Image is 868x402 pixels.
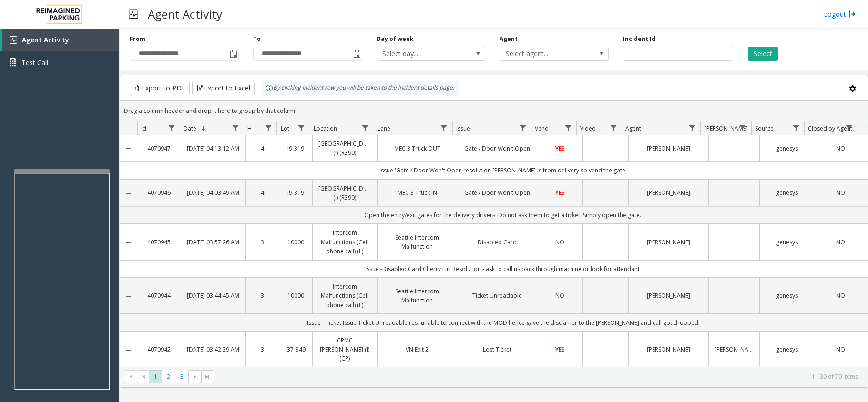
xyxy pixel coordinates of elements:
[318,184,371,202] a: [GEOGRAPHIC_DATA] (I) (R390)
[383,233,451,251] a: Seattle Intercom Malfunction
[836,345,845,353] span: NO
[555,144,565,152] span: YES
[143,144,175,153] a: 4070947
[824,9,856,19] a: Logout
[318,228,371,256] a: Intercom Malfunctions (Cell phone call) (L)
[285,345,306,354] a: I37-349
[377,47,463,60] span: Select day...
[766,345,807,354] a: genesys
[555,291,564,300] span: NO
[543,291,577,300] a: NO
[21,58,48,68] span: Test Call
[377,35,414,43] label: Day of week
[836,291,845,300] span: NO
[314,124,337,132] span: Location
[143,345,175,354] a: 4070942
[580,124,596,132] span: Video
[634,238,703,247] a: [PERSON_NAME]
[143,188,175,197] a: 4070946
[463,238,531,247] a: Disabled Card
[789,121,802,134] a: Source Filter Menu
[143,238,175,247] a: 4070945
[262,121,275,134] a: H Filter Menu
[137,161,868,179] td: issue 'Gate / Door Won't Open resolution [PERSON_NAME] is from delivery so vend the gate
[162,370,175,383] span: Page 2
[137,314,868,332] td: Issue - Ticket Issue Ticket Unreadable res- unable to connect with the MOD hence gave the disclam...
[623,35,655,43] label: Incident Id
[252,345,273,354] a: 3
[634,345,703,354] a: [PERSON_NAME]
[634,291,703,300] a: [PERSON_NAME]
[562,121,574,134] a: Vend Filter Menu
[143,291,175,300] a: 4070944
[252,144,273,153] a: 4
[247,124,252,132] span: H
[555,345,565,353] span: YES
[192,81,255,95] button: Export to Excel
[137,206,868,224] td: Open the entry/exit gates for the delivery drivers. Do not ask them to get a ticket. Simply open ...
[748,47,778,61] button: Select
[285,144,306,153] a: I9-319
[266,84,273,92] img: infoIcon.svg
[229,121,242,134] a: Date Filter Menu
[843,121,856,134] a: Closed by Agent Filter Menu
[252,291,273,300] a: 3
[820,291,862,300] a: NO
[543,345,577,354] a: YES
[130,81,190,95] button: Export to PDF
[295,121,307,134] a: Lot Filter Menu
[555,238,564,246] span: NO
[383,287,451,305] a: Seattle Intercom Malfunction
[543,188,577,197] a: YES
[253,35,261,43] label: To
[187,291,240,300] a: [DATE] 03:44:45 AM
[808,124,852,132] span: Closed by Agent
[141,124,146,132] span: Id
[149,370,162,383] span: Page 1
[120,239,137,246] a: Collapse Details
[516,121,529,134] a: Issue Filter Menu
[120,190,137,197] a: Collapse Details
[634,188,703,197] a: [PERSON_NAME]
[120,346,137,354] a: Collapse Details
[351,47,362,60] span: Toggle popup
[130,35,145,43] label: From
[120,145,137,152] a: Collapse Details
[187,345,240,354] a: [DATE] 03:42:39 AM
[463,188,531,197] a: Gate / Door Won't Open
[820,188,862,197] a: NO
[285,238,306,247] a: 10000
[187,144,240,153] a: [DATE] 04:13:12 AM
[10,36,17,44] img: 'icon'
[383,345,451,354] a: VN Exit 2
[383,188,451,197] a: MEC 3 Truck IN
[204,373,211,381] span: Go to the last page
[463,144,531,153] a: Gate / Door Won't Open
[820,345,862,354] a: NO
[463,345,531,354] a: Lost Ticket
[555,189,565,197] span: YES
[220,372,858,381] kendo-pager-info: 1 - 30 of 70 items
[766,188,807,197] a: genesys
[359,121,372,134] a: Location Filter Menu
[2,29,119,51] a: Agent Activity
[201,370,214,383] span: Go to the last page
[187,238,240,247] a: [DATE] 03:57:26 AM
[318,282,371,310] a: Intercom Malfunctions (Cell phone call) (L)
[22,35,69,44] span: Agent Activity
[766,144,807,153] a: genesys
[200,125,207,132] span: Sortable
[191,373,199,381] span: Go to the next page
[463,291,531,300] a: Ticket Unreadable
[685,121,698,134] a: Agent Filter Menu
[143,2,227,26] h3: Agent Activity
[543,238,577,247] a: NO
[438,121,450,134] a: Lane Filter Menu
[607,121,620,134] a: Video Filter Menu
[500,47,586,60] span: Select agent...
[281,124,289,132] span: Lot
[755,124,774,132] span: Source
[184,124,196,132] span: Date
[137,260,868,278] td: Issue -Disabled Card Cherry Hill Resolution - ask to call us back through machine or look for att...
[228,47,238,60] span: Toggle popup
